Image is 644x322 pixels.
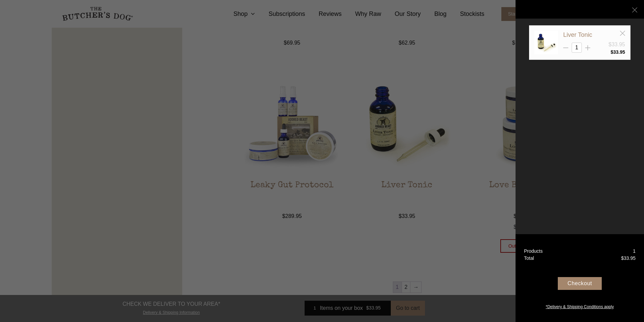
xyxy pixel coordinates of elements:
a: Liver Tonic [563,31,592,38]
span: $ [621,255,624,261]
span: $ [611,49,613,55]
a: Products 1 Total $33.95 Checkout [516,234,644,322]
div: Products [524,248,543,255]
div: $33.95 [609,41,625,49]
a: *Delivery & Shipping Conditions apply [516,302,644,310]
bdi: 33.95 [621,255,636,261]
div: Checkout [558,277,602,290]
div: 1 [633,248,636,255]
div: Total [524,255,534,262]
bdi: 33.95 [611,49,625,55]
img: Liver Tonic [534,31,558,54]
